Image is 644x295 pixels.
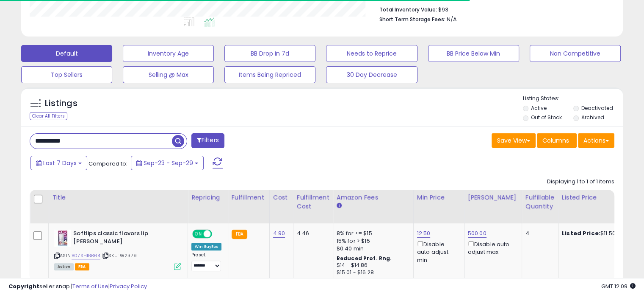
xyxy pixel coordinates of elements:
small: Amazon Fees. [337,202,342,210]
span: All listings currently available for purchase on Amazon [54,263,74,270]
a: Privacy Policy [110,282,147,290]
div: Cost [273,193,290,202]
div: Disable auto adjust min [417,239,458,264]
button: BB Drop in 7d [224,45,315,62]
div: seller snap | | [8,283,147,291]
div: $0.40 min [337,245,407,253]
span: Compared to: [88,160,127,168]
div: Fulfillment [232,193,266,202]
span: | SKU: W2379 [102,252,137,259]
span: OFF [211,230,224,238]
button: Top Sellers [21,66,112,83]
img: 41gShmXreRL._SL40_.jpg [54,230,71,247]
div: ASIN: [54,230,181,269]
div: Displaying 1 to 1 of 1 items [547,178,614,186]
button: Non Competitive [530,45,621,62]
button: Items Being Repriced [224,66,315,83]
div: Repricing [191,193,224,202]
b: Reduced Prof. Rng. [337,255,392,262]
label: Archived [581,114,604,121]
b: Total Inventory Value: [379,6,437,13]
div: 15% for > $15 [337,237,407,245]
a: 12.50 [417,229,431,238]
small: FBA [232,230,247,239]
label: Active [531,104,547,112]
span: Last 7 Days [43,159,77,167]
div: Amazon Fees [337,193,410,202]
a: 500.00 [468,229,486,238]
label: Out of Stock [531,114,562,121]
div: 4 [525,230,552,237]
div: $14 - $14.86 [337,262,407,269]
span: ON [193,230,204,238]
button: Needs to Reprice [326,45,417,62]
button: Selling @ Max [123,66,214,83]
p: Listing States: [523,95,623,103]
div: Fulfillable Quantity [525,193,555,211]
button: Last 7 Days [30,156,87,170]
span: Sep-23 - Sep-29 [144,159,193,167]
button: BB Price Below Min [428,45,519,62]
b: Short Term Storage Fees: [379,16,445,23]
label: Deactivated [581,104,613,112]
strong: Copyright [8,282,39,290]
li: $93 [379,4,608,14]
div: [PERSON_NAME] [468,193,518,202]
div: Win BuyBox [191,243,221,250]
div: $15.01 - $16.28 [337,269,407,276]
div: Clear All Filters [30,112,67,120]
button: Filters [191,133,224,148]
span: 2025-10-7 12:09 GMT [601,282,636,290]
h5: Listings [45,98,77,110]
button: Columns [537,133,577,148]
div: Title [52,193,184,202]
button: Sep-23 - Sep-29 [131,156,204,170]
div: 4.46 [297,230,326,237]
div: Fulfillment Cost [297,193,329,211]
a: Terms of Use [72,282,108,290]
button: 30 Day Decrease [326,66,417,83]
div: $11.50 [562,230,632,237]
a: B07SH1B864 [72,252,100,259]
button: Default [21,45,112,62]
div: Min Price [417,193,461,202]
a: 4.90 [273,229,285,238]
div: Listed Price [562,193,635,202]
button: Actions [578,133,614,148]
span: N/A [447,15,457,23]
div: 8% for <= $15 [337,230,407,237]
span: Columns [542,136,569,145]
b: Listed Price: [562,229,600,237]
span: FBA [75,263,89,270]
button: Inventory Age [123,45,214,62]
button: Save View [492,133,536,148]
div: Preset: [191,252,221,271]
b: Softlips classic flavors lip [PERSON_NAME] [73,230,176,247]
div: Disable auto adjust max [468,239,515,256]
